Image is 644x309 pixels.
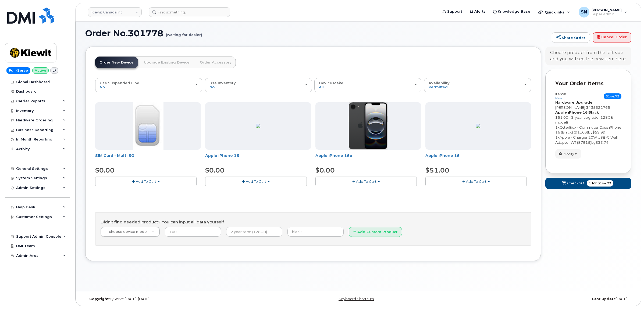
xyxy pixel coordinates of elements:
h1: Order No.301778 [85,29,549,38]
span: Apple - Charger 20W USB-C Wall Adaptor WT (87916) [555,135,618,145]
a: Apple iPhone 16e [315,153,352,158]
a: Apple iPhone 16 [425,153,460,158]
span: -- choose device model -- [105,230,151,234]
iframe: Messenger Launcher [621,286,640,305]
span: $59.99 [592,130,605,134]
span: #1 [563,92,568,96]
span: 1 [589,181,591,186]
div: $51.00 - 3-year upgrade (128GB model) [555,115,621,125]
a: SIM Card - Multi 5G [95,153,134,158]
img: 96FE4D95-2934-46F2-B57A-6FE1B9896579.png [256,124,260,128]
span: No [209,85,215,89]
div: [DATE] [449,297,631,301]
h4: Didn't find needed product? You can input all data yourself [101,220,526,224]
a: -- choose device model -- [101,227,159,237]
span: No [100,85,105,89]
span: $51.00 [425,166,449,174]
img: iPhone_16e_pic.PNG [349,102,387,150]
span: Modify [564,152,574,156]
a: Cancel Order [593,32,631,43]
span: $0.00 [315,166,335,174]
div: Choose product from the left side and you will see the new item here. [550,50,627,62]
button: Add To Cart [315,177,417,186]
input: black [287,227,344,237]
span: Add To Cart [246,179,266,184]
strong: Hardware Upgrade [555,100,592,104]
span: All [319,85,324,89]
strong: Apple iPhone 16 [555,110,588,114]
div: x by [555,135,621,145]
span: [PERSON_NAME] [555,105,585,110]
img: 00D627D4-43E9-49B7-A367-2C99342E128C.jpg [133,102,163,150]
small: new [555,96,562,100]
a: Order Accessory [195,57,236,68]
span: Permitted [429,85,448,89]
span: Add To Cart [136,179,156,184]
img: 1AD8B381-DE28-42E7-8D9B-FF8D21CC6502.png [476,124,480,128]
span: $0.00 [205,166,225,174]
a: Keyboard Shortcuts [339,297,374,301]
span: $0.00 [95,166,115,174]
button: Availability Permitted [424,78,531,92]
span: 3435522765 [586,105,610,110]
span: Checkout [567,181,585,186]
span: OtterBox - Commuter Case iPhone 16 (Black) (91103) [555,125,621,135]
span: 1 [555,135,558,139]
span: Use Inventory [209,81,236,85]
div: x by [555,125,621,135]
h3: Item [555,92,568,100]
span: Add To Cart [466,179,486,184]
span: $33.74 [596,140,609,145]
span: $144.73 [598,181,611,186]
a: Share Order [552,32,590,43]
button: Use Inventory No [205,78,312,92]
span: 1 [555,125,558,129]
button: Device Make All [314,78,421,92]
strong: Black [588,110,599,114]
button: Checkout 1 for $144.73 [545,178,631,189]
strong: Last Update [592,297,616,301]
span: Use Suspended Line [100,81,139,85]
strong: Copyright [89,297,109,301]
button: Add To Cart [425,177,527,186]
div: Apple iPhone 16 [425,153,531,164]
button: Use Suspended Line No [95,78,202,92]
span: Add To Cart [356,179,376,184]
span: for [591,181,598,186]
a: Apple iPhone 15 [205,153,239,158]
p: Your Order Items [555,80,621,87]
div: Apple iPhone 15 [205,153,311,164]
div: SIM Card - Multi 5G [95,153,201,164]
button: Add To Cart [95,177,197,186]
span: $144.73 [604,93,621,99]
button: Add Custom Product [349,227,402,237]
button: Add To Cart [205,177,307,186]
small: (waiting for dealer) [166,29,202,37]
div: MyServe [DATE]–[DATE] [85,297,267,301]
input: 2 year term (128GB) [226,227,282,237]
div: Apple iPhone 16e [315,153,421,164]
button: Modify [555,149,581,159]
span: Device Make [319,81,343,85]
a: Order New Device [95,57,138,68]
a: Upgrade Existing Device [140,57,194,68]
span: Availability [429,81,450,85]
input: 100 [165,227,221,237]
